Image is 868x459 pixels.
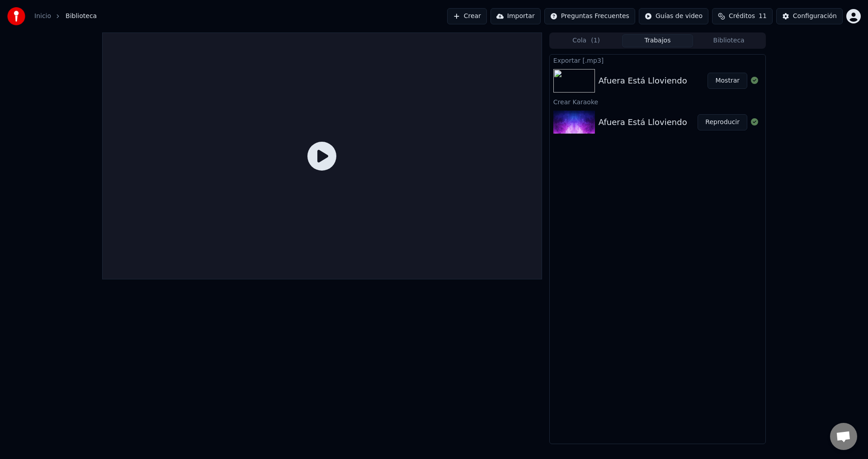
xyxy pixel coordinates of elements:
button: Reproducir [698,114,747,130]
div: Afuera Está Lloviendo [599,116,687,129]
span: ( 1 ) [591,36,600,45]
button: Cola [551,34,622,47]
button: Configuración [776,8,843,24]
button: Guías de video [639,8,708,24]
div: Chat abierto [830,423,857,450]
a: Inicio [34,12,51,21]
span: Biblioteca [66,12,97,21]
img: youka [7,7,25,25]
div: Configuración [793,12,837,21]
span: Créditos [729,12,755,21]
button: Trabajos [622,34,693,47]
div: Exportar [.mp3] [550,55,765,65]
span: 11 [759,12,767,21]
button: Créditos11 [712,8,773,24]
nav: breadcrumb [34,12,97,21]
div: Afuera Está Lloviendo [599,74,687,87]
button: Importar [491,8,541,24]
div: Crear Karaoke [550,96,765,107]
button: Biblioteca [693,34,764,47]
button: Preguntas Frecuentes [544,8,635,24]
button: Mostrar [708,73,747,89]
button: Crear [447,8,487,24]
